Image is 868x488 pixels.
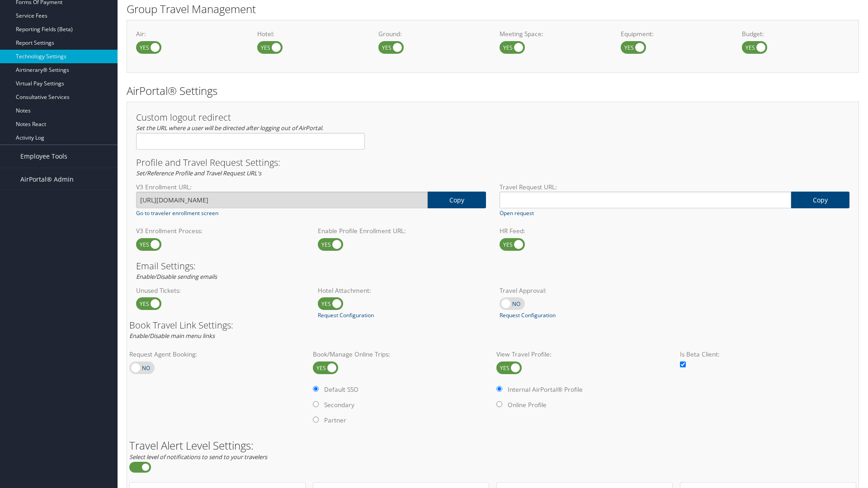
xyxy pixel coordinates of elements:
label: Internal AirPortal® Profile [508,385,583,394]
h2: AirPortal® Settings [127,83,859,99]
label: Budget: [742,29,849,38]
label: Is Beta Client: [680,350,856,359]
h3: Email Settings: [136,262,849,271]
label: Air: [136,29,244,38]
label: Default SSO [324,385,359,394]
span: Employee Tools [20,145,67,168]
label: Request Agent Booking: [129,350,306,359]
h3: Book Travel Link Settings: [129,321,856,330]
label: Hotel: [257,29,365,38]
h3: Custom logout redirect [136,113,365,122]
label: HR Feed: [500,226,668,235]
h3: Profile and Travel Request Settings: [136,158,849,167]
label: Book/Manage Online Trips: [313,350,489,359]
label: Enable Profile Enrollment URL: [318,226,486,235]
label: V3 Enrollment Process: [136,226,304,235]
label: Travel Approval: [500,286,668,295]
label: Equipment: [621,29,728,38]
label: Unused Tickets: [136,286,304,295]
label: Travel Request URL: [500,183,849,192]
em: Enable/Disable main menu links [129,332,215,340]
label: V3 Enrollment URL: [136,183,486,192]
label: Partner [324,416,346,425]
label: Online Profile [508,400,547,409]
em: Set/Reference Profile and Travel Request URL's [136,169,261,177]
label: Ground: [378,29,486,38]
a: Go to traveler enrollment screen [136,209,218,217]
em: Set the URL where a user will be directed after logging out of AirPortal. [136,124,323,132]
label: Meeting Space: [500,29,607,38]
h2: Travel Alert Level Settings: [129,440,856,451]
a: Request Configuration [318,311,374,319]
em: Select level of notifications to send to your travelers [129,453,267,461]
h2: Group Travel Management [127,1,859,17]
a: Request Configuration [500,311,556,319]
a: copy [791,192,849,208]
a: copy [428,192,486,208]
span: AirPortal® Admin [20,168,74,191]
a: Open request [500,209,534,217]
em: Enable/Disable sending emails [136,272,217,281]
label: Secondary [324,400,354,409]
label: Hotel Attachment: [318,286,486,295]
label: View Travel Profile: [496,350,673,359]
